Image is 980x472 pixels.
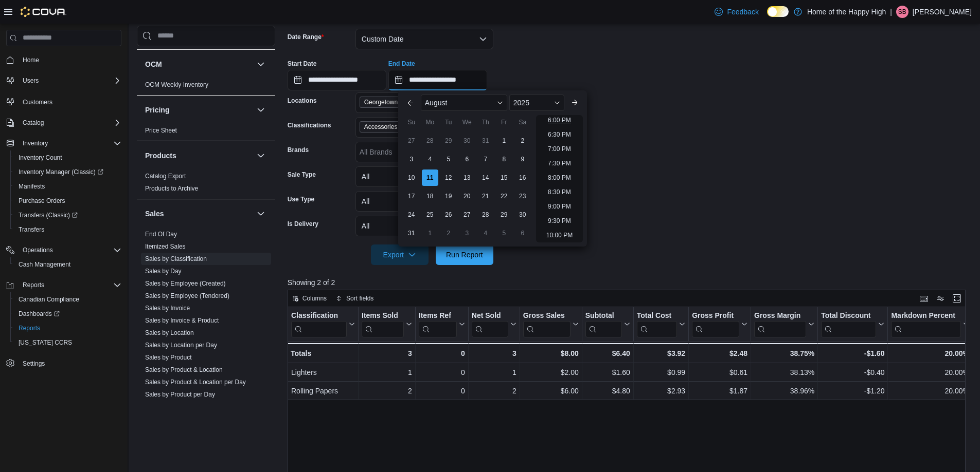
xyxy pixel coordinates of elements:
[472,311,508,337] div: Net Sold
[422,188,438,204] div: day-18
[145,292,229,299] a: Sales by Employee (Tendered)
[692,311,739,337] div: Gross Profit
[754,385,814,397] div: 38.96%
[436,244,493,265] button: Run Report
[145,230,177,238] span: End Of Day
[291,311,347,321] div: Classification
[19,53,121,66] span: Home
[544,186,575,198] li: 8:30 PM
[14,293,121,306] span: Canadian Compliance
[440,169,457,186] div: day-12
[145,329,194,336] a: Sales by Location
[23,56,39,64] span: Home
[891,366,969,379] div: 20.00%
[459,151,475,167] div: day-6
[951,292,963,305] button: Enter fullscreen
[355,191,493,212] button: All
[821,385,884,397] div: -$1.20
[403,169,420,186] div: day-10
[23,246,53,254] span: Operations
[544,200,575,213] li: 9:00 PM
[585,347,630,360] div: $6.40
[821,366,884,379] div: -$0.40
[891,311,960,321] div: Markdown Percent
[934,292,947,305] button: Display options
[145,126,177,135] span: Price Sheet
[459,169,475,186] div: day-13
[891,311,969,337] button: Markdown Percent
[288,97,317,105] label: Locations
[459,114,475,130] div: We
[19,117,48,129] button: Catalog
[291,347,355,360] div: Totals
[19,74,121,87] span: Users
[403,114,420,130] div: Su
[19,95,121,108] span: Customers
[544,157,575,169] li: 7:30 PM
[477,188,494,204] div: day-21
[767,6,789,17] input: Dark Mode
[2,136,126,150] button: Inventory
[496,151,512,167] div: day-8
[145,316,219,325] span: Sales by Invoice & Product
[19,279,121,291] span: Reports
[913,6,972,18] p: [PERSON_NAME]
[19,244,121,256] span: Operations
[19,295,79,304] span: Canadian Compliance
[459,206,475,223] div: day-27
[288,171,316,179] label: Sale Type
[145,354,192,361] a: Sales by Product
[255,149,267,162] button: Products
[145,81,208,88] a: OCM Weekly Inventory
[585,385,630,397] div: $4.80
[14,209,121,221] span: Transfers (Classic)
[477,169,494,186] div: day-14
[403,188,420,204] div: day-17
[890,6,892,18] p: |
[288,292,331,305] button: Columns
[19,168,103,176] span: Inventory Manager (Classic)
[807,6,886,18] p: Home of the Happy High
[14,336,76,349] a: [US_STATE] CCRS
[10,307,126,321] a: Dashboards
[754,311,806,337] div: Gross Margin
[19,260,70,269] span: Cash Management
[355,29,493,49] button: Custom Date
[377,244,422,265] span: Export
[19,96,57,108] a: Customers
[514,188,531,204] div: day-23
[544,128,575,141] li: 6:30 PM
[419,311,457,337] div: Items Ref
[477,114,494,130] div: Th
[459,188,475,204] div: day-20
[288,33,324,41] label: Date Range
[514,206,531,223] div: day-30
[692,347,747,360] div: $2.48
[10,222,126,237] button: Transfers
[371,244,429,265] button: Export
[14,209,82,221] a: Transfers (Classic)
[145,304,190,312] span: Sales by Invoice
[10,208,126,222] a: Transfers (Classic)
[355,216,493,236] button: All
[542,229,577,241] li: 10:00 PM
[14,152,66,164] a: Inventory Count
[145,267,182,275] span: Sales by Day
[422,169,438,186] div: day-11
[585,366,630,379] div: $1.60
[288,121,331,129] label: Classifications
[145,242,186,251] span: Itemized Sales
[472,366,516,379] div: 1
[421,95,507,111] div: Button. Open the month selector. August is currently selected.
[585,311,622,321] div: Subtotal
[19,154,62,162] span: Inventory Count
[145,255,207,262] a: Sales by Classification
[19,310,60,318] span: Dashboards
[477,133,494,149] div: day-31
[10,150,126,165] button: Inventory Count
[23,77,39,85] span: Users
[288,277,973,288] p: Showing 2 of 2
[637,311,685,337] button: Total Cost
[145,173,186,180] a: Catalog Export
[821,347,884,360] div: -$1.60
